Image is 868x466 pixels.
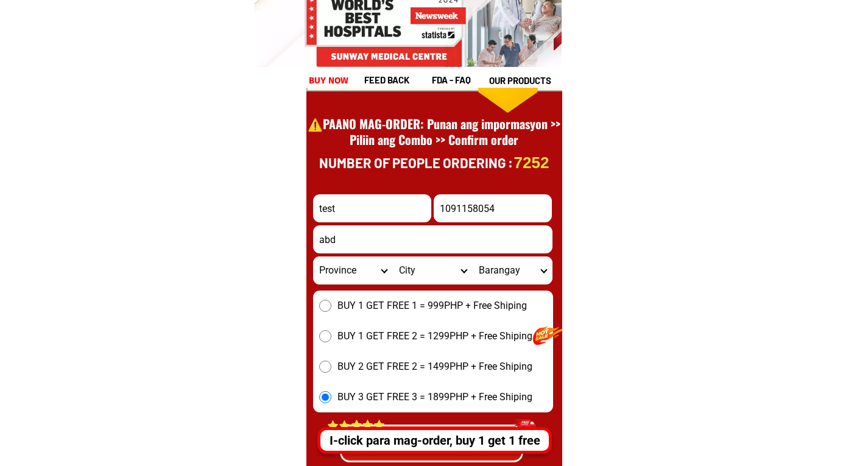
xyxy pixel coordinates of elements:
[308,116,561,163] h1: ⚠️️PAANO MAG-ORDER: Punan ang impormasyon >> Piliin ang Combo >> Confirm order
[489,74,560,88] h1: our products
[337,298,527,313] span: BUY 1 GET FREE 1 = 999PHP + Free Shiping
[319,330,331,342] input: BUY 1 GET FREE 2 = 1299PHP + Free Shiping
[319,361,331,373] input: BUY 2 GET FREE 2 = 1499PHP + Free Shiping
[473,256,552,284] select: Select commune
[432,73,500,87] h1: fda - FAQ
[313,256,393,284] select: Select province
[319,391,331,403] input: BUY 3 GET FREE 3 = 1899PHP + Free Shiping
[313,194,431,222] input: Input full_name
[337,359,532,374] span: BUY 2 GET FREE 2 = 1499PHP + Free Shiping
[337,329,532,344] span: BUY 1 GET FREE 2 = 1299PHP + Free Shiping
[313,225,552,253] input: Input address
[337,390,532,404] span: BUY 3 GET FREE 3 = 1899PHP + Free Shiping
[320,431,549,450] div: I-click para mag-order, buy 1 get 1 free
[434,194,552,222] input: Input phone_number
[364,73,430,87] h1: feed back
[393,256,473,284] select: Select district
[309,74,349,88] h1: buy now
[319,300,331,312] input: BUY 1 GET FREE 1 = 999PHP + Free Shiping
